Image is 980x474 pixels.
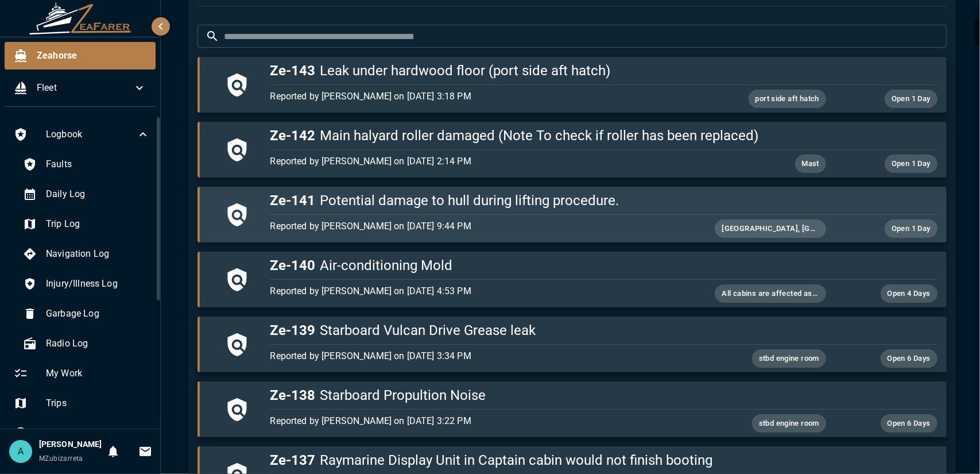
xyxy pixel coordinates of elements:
[885,222,938,236] span: Open 1 Day
[795,157,827,171] span: Mast
[197,57,947,113] button: Ze-143Leak under hardwood floor (port side aft hatch)Reported by [PERSON_NAME] on [DATE] 3:18 PMp...
[46,187,150,201] span: Daily Log
[885,93,938,106] span: Open 1 Day
[270,191,937,210] h5: Potential damage to hull during lifting procedure.
[270,192,315,209] span: Ze-141
[715,222,826,236] span: [GEOGRAPHIC_DATA], [GEOGRAPHIC_DATA] damage
[197,381,947,437] button: Ze-138Starboard Propultion NoiseReported by [PERSON_NAME] on [DATE] 3:22 PMstbd engine roomOpen 6...
[5,42,156,70] div: Zeahorse
[46,277,150,291] span: Injury/Illness Log
[39,454,83,463] span: MZubizarreta
[46,367,150,380] span: My Work
[270,387,315,403] span: Ze-138
[5,419,159,447] div: Tasks
[885,157,938,171] span: Open 1 Day
[881,287,938,300] span: Open 4 Days
[197,187,947,242] button: Ze-141Potential damage to hull during lifting procedure.Reported by [PERSON_NAME] on [DATE] 9:44 ...
[102,440,125,463] button: Notifications
[270,61,937,80] h5: Leak under hardwood floor (port side aft hatch)
[5,121,159,148] div: Logbook
[134,440,157,463] button: Invitations
[197,122,947,178] button: Ze-142Main halyard roller damaged (Note To check if roller has been replaced)Reported by [PERSON_...
[14,330,159,357] div: Radio Log
[270,90,715,103] p: Reported by [PERSON_NAME] on [DATE] 3:18 PM
[29,2,132,34] img: ZeaFarer Logo
[881,417,938,430] span: Open 6 Days
[46,337,150,350] span: Radio Log
[14,240,159,268] div: Navigation Log
[270,63,315,79] span: Ze-143
[14,270,159,298] div: Injury/Illness Log
[270,322,315,338] span: Ze-139
[270,349,715,363] p: Reported by [PERSON_NAME] on [DATE] 3:34 PM
[270,155,715,168] p: Reported by [PERSON_NAME] on [DATE] 2:14 PM
[39,438,102,451] h6: [PERSON_NAME]
[270,256,937,275] h5: Air-conditioning Mold
[14,210,159,238] div: Trip Log
[270,128,315,144] span: Ze-142
[270,321,937,340] h5: Starboard Vulcan Drive Grease leak
[46,307,150,321] span: Garbage Log
[9,440,32,463] div: A
[46,157,150,171] span: Faults
[270,219,715,233] p: Reported by [PERSON_NAME] on [DATE] 9:44 PM
[5,360,159,387] div: My Work
[46,247,150,261] span: Navigation Log
[752,417,826,430] span: stbd engine room
[46,217,150,231] span: Trip Log
[715,287,826,300] span: All cabins are affected aswell as the saloon. Bildges seem to be unaffected
[270,126,937,145] h5: Main halyard roller damaged (Note To check if roller has been replaced)
[881,352,938,365] span: Open 6 Days
[197,317,947,372] button: Ze-139Starboard Vulcan Drive Grease leakReported by [PERSON_NAME] on [DATE] 3:34 PMstbd engine ro...
[5,74,156,102] div: Fleet
[197,252,947,307] button: Ze-140Air-conditioning MoldReported by [PERSON_NAME] on [DATE] 4:53 PMAll cabins are affected asw...
[752,352,826,365] span: stbd engine room
[270,284,715,298] p: Reported by [PERSON_NAME] on [DATE] 4:53 PM
[270,386,937,404] h5: Starboard Propultion Noise
[46,128,136,141] span: Logbook
[270,414,715,428] p: Reported by [PERSON_NAME] on [DATE] 3:22 PM
[749,93,827,106] span: port side aft hatch
[14,300,159,327] div: Garbage Log
[46,396,150,410] span: Trips
[270,451,937,469] h5: Raymarine Display Unit in Captain cabin would not finish booting
[5,390,159,417] div: Trips
[270,257,315,273] span: Ze-140
[270,452,315,468] span: Ze-137
[46,426,150,440] span: Tasks
[37,49,146,63] span: Zeahorse
[37,81,133,95] span: Fleet
[14,151,159,178] div: Faults
[14,180,159,208] div: Daily Log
